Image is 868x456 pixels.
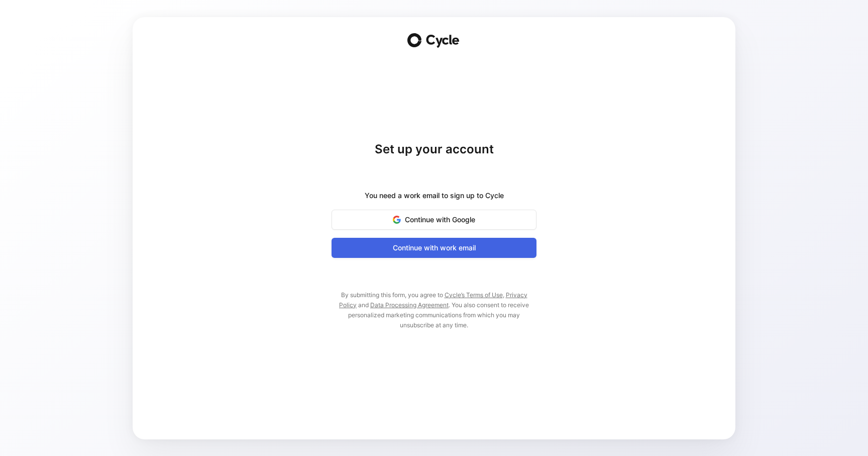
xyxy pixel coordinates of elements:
[344,242,524,254] span: Continue with work email
[339,291,527,309] a: Privacy Policy
[332,141,536,157] h1: Set up your account
[332,210,536,230] button: Continue with Google
[445,291,503,299] a: Cycle’s Terms of Use
[344,214,524,226] span: Continue with Google
[332,290,536,330] p: By submitting this form, you agree to , and . You also consent to receive personalized marketing ...
[365,190,504,202] div: You need a work email to sign up to Cycle
[332,238,536,258] button: Continue with work email
[370,301,449,309] a: Data Processing Agreement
